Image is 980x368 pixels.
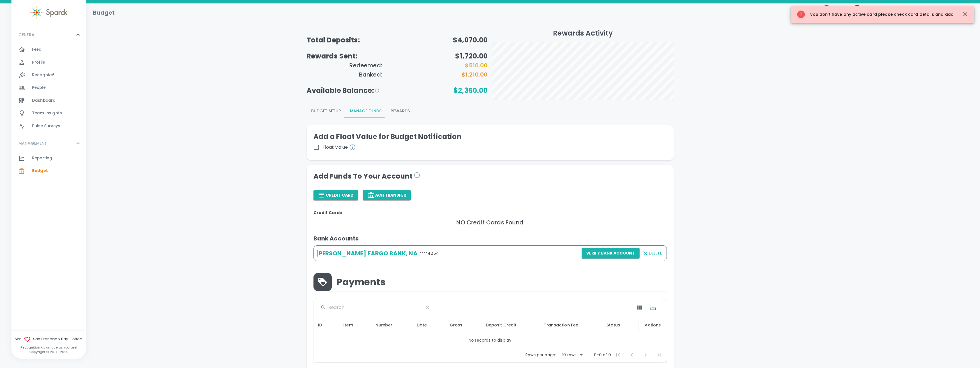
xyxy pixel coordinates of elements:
h4: Add Funds To Your Account [313,172,667,181]
svg: Please allow 3-4 business days for the funds to be added to your personalized rewards store. You ... [414,172,420,179]
button: Language:EN [812,3,841,23]
b: Credit Cards [313,210,342,216]
p: MANAGEMENT [18,140,47,146]
svg: Get daily alerts when your remaining reward balance is less than the dollar amount of your choice... [349,144,356,151]
a: Profile [11,56,86,69]
p: Rows per page: [525,352,556,358]
p: GENERAL [18,32,36,38]
h5: $4,070.00 [397,36,488,45]
b: Bank Accounts [313,234,359,242]
span: Reporting [32,155,52,161]
div: Number [375,322,407,328]
span: Team Insights [32,110,62,116]
h5: Rewards Activity [492,29,674,38]
td: No records to display [313,333,667,347]
a: Feed [11,43,86,56]
button: Delete [640,248,664,259]
div: GENERAL [11,43,86,135]
svg: Search [320,305,326,310]
h6: Banked: [307,70,382,79]
h6: $510.00 [382,61,488,70]
button: ACH Transfer [363,190,411,201]
a: Team Insights [11,107,86,120]
span: Payments [336,276,385,288]
div: Transaction Fee [544,322,597,328]
h6: $1,210.00 [382,70,488,79]
input: Search [328,303,419,312]
svg: This is the estimated balance based on the scenario planning and what you have currently deposite... [375,88,379,93]
span: Pulse Surveys [32,123,60,129]
h5: Add a Float Value for Budget Notification [313,132,667,141]
div: MANAGEMENT [11,135,86,152]
a: Sparck logo [11,6,86,19]
h6: [PERSON_NAME] FARGO BANK, NA [316,249,418,258]
span: Float Value [322,144,356,151]
div: Deposit Credit [486,322,535,328]
h5: Total Deposits: [307,36,397,45]
h6: NO Credit Cards Found [313,218,667,227]
h1: Budget [93,8,115,17]
span: People [32,85,46,91]
span: Dashboard [32,98,56,103]
span: First Page [611,348,625,362]
img: Sparck logo [30,6,67,19]
span: Delete [649,250,662,257]
div: GENERAL [11,26,86,43]
a: Dashboard [11,94,86,107]
a: People [11,81,86,94]
div: Item [343,322,366,328]
p: Copyright © 2017 - 2025 [11,350,86,354]
h5: Rewards Sent: [307,52,397,61]
div: Date [417,322,441,328]
div: Status [607,322,635,328]
div: Gross [450,322,477,328]
a: Budget [11,165,86,177]
h6: Redeemed: [307,61,382,70]
div: MANAGEMENT [11,152,86,180]
p: 0-0 of 0 [594,352,611,358]
h5: $1,720.00 [397,52,488,61]
button: Credit Card [313,190,358,201]
button: Rewards [386,104,414,118]
a: Pulse Surveys [11,120,86,132]
button: Budget Setup [307,104,345,118]
div: ID [318,322,334,328]
span: Previous Page [625,348,639,362]
h5: $2,350.00 [397,86,488,95]
div: Budgeting page report [307,104,674,118]
span: Profile [32,60,45,65]
button: Manage Funds [345,104,386,118]
span: Next Page [639,348,652,362]
a: Recognize! [11,69,86,81]
span: Budget [32,168,48,174]
div: 10 rows [561,352,578,358]
span: Recognize! [32,72,54,78]
p: Recognition as unique as you are! [11,345,86,350]
button: Export [646,301,660,314]
a: Reporting [11,152,86,165]
span: Last Page [652,348,666,362]
button: Verify Bank Account [582,248,640,259]
h5: Available Balance: [307,86,397,95]
div: you don't have any active card please check card details and add [796,7,954,21]
button: Show Columns [632,301,646,314]
span: Feed [32,47,42,52]
span: We San Francisco Bay Coffee [11,336,86,343]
